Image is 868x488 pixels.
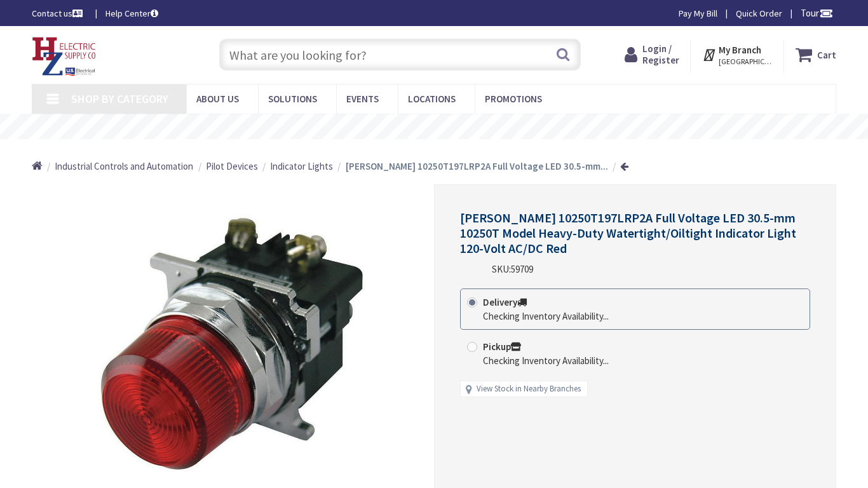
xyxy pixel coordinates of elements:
div: My Branch [GEOGRAPHIC_DATA], [GEOGRAPHIC_DATA] [702,43,773,66]
span: Indicator Lights [270,160,333,172]
strong: [PERSON_NAME] 10250T197LRP2A Full Voltage LED 30.5-mm... [346,160,608,172]
a: Login / Register [625,43,679,66]
a: Indicator Lights [270,159,333,173]
span: 59709 [511,263,533,275]
a: Cart [796,43,836,66]
a: Contact us [32,7,85,20]
strong: Pickup [483,341,521,353]
a: Pay My Bill [679,7,717,20]
span: Tour [801,7,833,19]
a: Pilot Devices [206,159,258,173]
a: View Stock in Nearby Branches [477,383,581,395]
span: Events [346,93,379,105]
span: [PERSON_NAME] 10250T197LRP2A Full Voltage LED 30.5-mm 10250T Model Heavy-Duty Watertight/Oiltight... [460,210,796,256]
input: What are you looking for? [219,39,581,71]
div: SKU: [492,262,533,276]
img: HZ Electric Supply [32,37,97,76]
span: Shop By Category [71,91,168,106]
strong: My Branch [719,44,761,56]
span: Industrial Controls and Automation [55,160,193,172]
div: Checking Inventory Availability... [483,309,609,323]
span: Solutions [268,93,317,105]
span: Promotions [485,93,542,105]
a: Quick Order [736,7,782,20]
img: Eaton 10250T197LRP2A Full Voltage LED 30.5-mm 10250T Model Heavy-Duty Watertight/Oiltight Indicat... [97,208,370,482]
a: Help Center [105,7,158,20]
span: Pilot Devices [206,160,258,172]
rs-layer: Free Same Day Pickup at 8 Locations [332,120,558,134]
span: [GEOGRAPHIC_DATA], [GEOGRAPHIC_DATA] [719,57,773,67]
div: Checking Inventory Availability... [483,354,609,367]
span: About Us [196,93,239,105]
a: Industrial Controls and Automation [55,159,193,173]
span: Locations [408,93,456,105]
strong: Cart [817,43,836,66]
span: Login / Register [642,43,679,66]
strong: Delivery [483,296,527,308]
